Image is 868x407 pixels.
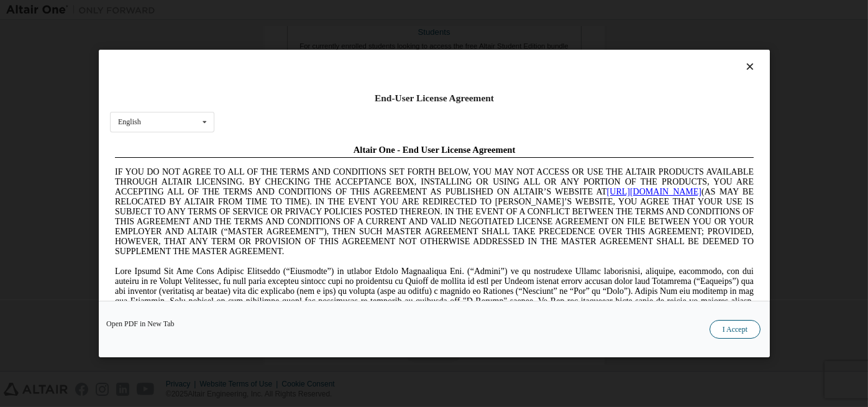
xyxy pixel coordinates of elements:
[5,127,644,216] span: Lore Ipsumd Sit Ame Cons Adipisc Elitseddo (“Eiusmodte”) in utlabor Etdolo Magnaaliqua Eni. (“Adm...
[118,118,141,126] div: English
[709,320,760,339] button: I Accept
[244,5,406,15] span: Altair One - End User License Agreement
[106,320,175,327] a: Open PDF in New Tab
[5,27,644,116] span: IF YOU DO NOT AGREE TO ALL OF THE TERMS AND CONDITIONS SET FORTH BELOW, YOU MAY NOT ACCESS OR USE...
[497,47,592,57] a: [URL][DOMAIN_NAME]
[110,92,759,104] div: End-User License Agreement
